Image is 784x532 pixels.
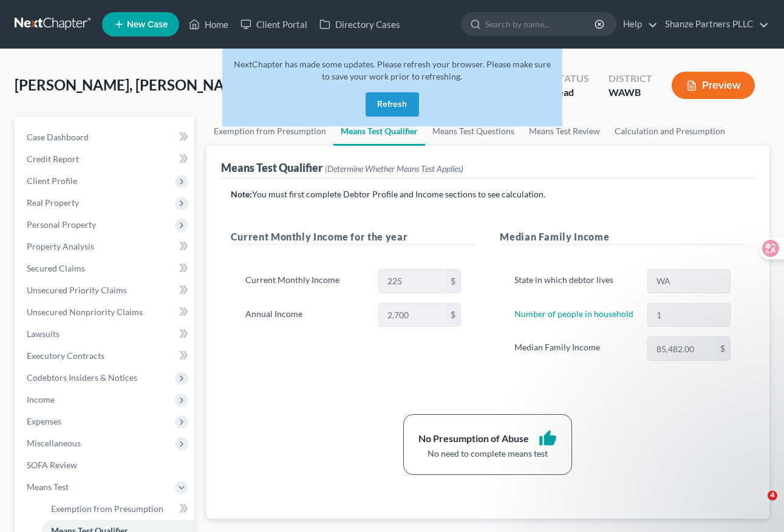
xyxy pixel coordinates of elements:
[672,72,755,99] button: Preview
[418,448,557,460] div: No need to complete means test
[239,269,372,293] label: Current Monthly Income
[608,86,652,100] div: WAWB
[27,219,96,230] span: Personal Property
[446,304,460,327] div: $
[239,303,372,327] label: Annual Income
[27,482,69,492] span: Means Test
[27,176,77,186] span: Client Profile
[27,394,55,404] span: Income
[27,197,79,208] span: Real Property
[27,329,60,339] span: Lawsuits
[27,285,127,295] span: Unsecured Priority Claims
[17,236,194,257] a: Property Analysis
[17,148,194,170] a: Credit Report
[27,241,94,251] span: Property Analysis
[608,72,652,86] div: District
[17,279,194,301] a: Unsecured Priority Claims
[418,432,529,446] div: No Presumption of Abuse
[51,503,163,514] span: Exemption from Presumption
[27,154,79,164] span: Credit Report
[231,188,745,200] p: You must first complete Debtor Profile and Income sections to see calculation.
[508,269,641,293] label: State in which debtor lives
[648,304,730,327] input: --
[234,59,551,81] span: NextChapter has made some updates. Please refresh your browser. Please make sure to save your wor...
[234,13,313,35] a: Client Portal
[183,13,234,35] a: Home
[27,263,85,273] span: Secured Claims
[27,307,143,317] span: Unsecured Nonpriority Claims
[127,20,168,29] span: New Case
[231,189,252,199] strong: Note:
[366,92,419,117] button: Refresh
[539,429,557,448] i: thumb_up
[500,230,745,245] h5: Median Family Income
[27,350,104,361] span: Executory Contracts
[231,230,476,245] h5: Current Monthly Income for the year
[17,454,194,476] a: SOFA Review
[553,86,589,100] div: Lead
[325,163,463,174] span: (Determine Whether Means Test Applies)
[221,160,463,175] div: Means Test Qualifier
[648,270,730,293] input: State
[715,337,730,360] div: $
[313,13,406,35] a: Directory Cases
[768,491,777,500] span: 4
[27,460,77,470] span: SOFA Review
[206,117,333,146] a: Exemption from Presumption
[17,345,194,367] a: Executory Contracts
[379,270,446,293] input: 0.00
[17,126,194,148] a: Case Dashboard
[617,13,658,35] a: Help
[17,257,194,279] a: Secured Claims
[379,304,446,327] input: 0.00
[27,416,61,426] span: Expenses
[648,337,715,360] input: 0.00
[27,132,89,142] span: Case Dashboard
[514,309,633,319] a: Number of people in household
[485,13,596,35] input: Search by name...
[522,117,607,146] a: Means Test Review
[553,72,589,86] div: Status
[659,13,769,35] a: Shanze Partners PLLC
[41,498,194,520] a: Exemption from Presumption
[508,336,641,361] label: Median Family Income
[446,270,460,293] div: $
[17,323,194,345] a: Lawsuits
[15,76,250,94] span: [PERSON_NAME], [PERSON_NAME]
[743,491,772,520] iframe: Intercom live chat
[607,117,732,146] a: Calculation and Presumption
[17,301,194,323] a: Unsecured Nonpriority Claims
[27,372,137,383] span: Codebtors Insiders & Notices
[27,438,81,448] span: Miscellaneous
